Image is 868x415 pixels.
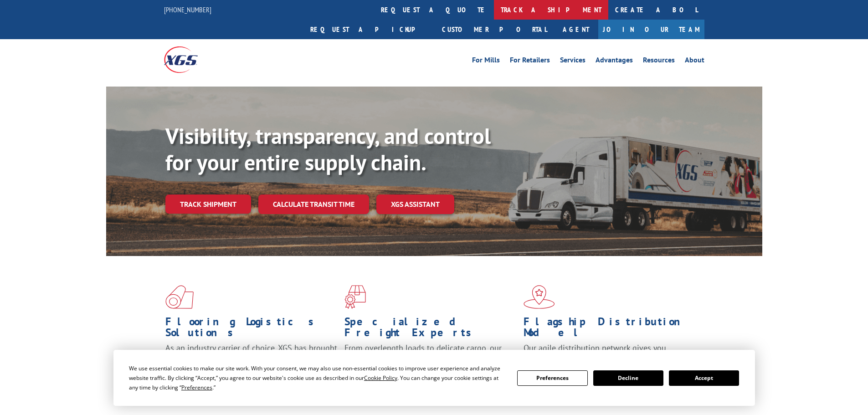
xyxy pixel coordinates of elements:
div: We use essential cookies to make our site work. With your consent, we may also use non-essential ... [129,364,506,392]
h1: Specialized Freight Experts [344,316,517,343]
a: Join Our Team [598,20,704,39]
span: As an industry carrier of choice, XGS has brought innovation and dedication to flooring logistics... [165,343,337,375]
a: Calculate transit time [258,195,369,214]
span: Cookie Policy [364,374,397,382]
h1: Flagship Distribution Model [524,316,696,343]
img: xgs-icon-total-supply-chain-intelligence-red [165,285,194,309]
a: About [685,56,704,67]
div: Cookie Consent Prompt [113,350,755,406]
img: xgs-icon-flagship-distribution-model-red [524,285,555,309]
a: Services [560,56,586,67]
a: Agent [554,20,598,39]
img: xgs-icon-focused-on-flooring-red [344,285,366,309]
h1: Flooring Logistics Solutions [165,316,338,343]
a: For Retailers [510,56,550,67]
a: For Mills [472,56,500,67]
button: Preferences [517,370,587,386]
a: Request a pickup [303,20,435,39]
p: From overlength loads to delicate cargo, our experienced staff knows the best way to move your fr... [344,343,517,383]
a: Customer Portal [435,20,554,39]
span: Preferences [181,384,212,391]
a: Advantages [596,56,633,67]
button: Decline [593,370,663,386]
a: XGS ASSISTANT [376,195,454,214]
b: Visibility, transparency, and control for your entire supply chain. [165,122,491,176]
a: Resources [643,56,675,67]
a: Track shipment [165,195,251,214]
span: Our agile distribution network gives you nationwide inventory management on demand. [524,343,691,364]
button: Accept [669,370,739,386]
a: [PHONE_NUMBER] [164,5,211,14]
